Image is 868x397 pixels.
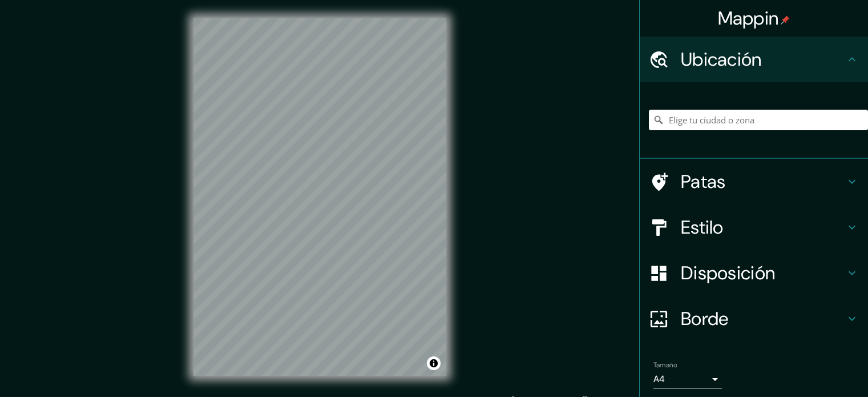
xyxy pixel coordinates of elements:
[681,47,762,71] font: Ubicación
[640,37,868,82] div: Ubicación
[681,261,775,285] font: Disposición
[653,373,665,385] font: A4
[193,18,446,376] canvas: Mapa
[653,360,677,370] font: Tamaño
[681,170,726,194] font: Patas
[640,296,868,342] div: Borde
[681,307,729,331] font: Borde
[781,15,790,25] img: pin-icon.png
[640,159,868,204] div: Patas
[653,370,722,388] div: A4
[681,215,724,239] font: Estilo
[427,356,441,370] button: Activar o desactivar atribución
[640,204,868,250] div: Estilo
[718,6,779,30] font: Mappin
[640,250,868,296] div: Disposición
[649,110,868,130] input: Elige tu ciudad o zona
